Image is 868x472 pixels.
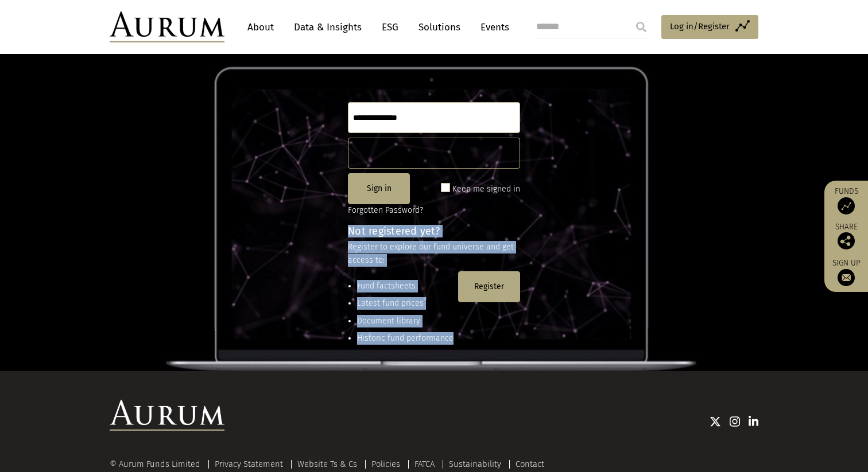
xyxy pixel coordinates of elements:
[452,182,520,196] label: Keep me signed in
[838,269,855,286] img: Sign up to our newsletter
[414,459,435,469] a: FATCA
[516,459,544,469] a: Contact
[458,271,520,302] button: Register
[749,416,759,427] img: Linkedin icon
[348,205,423,215] a: Forgotten Password?
[297,459,357,469] a: Website Ts & Cs
[348,241,520,267] p: Register to explore our fund universe and get access to:
[288,17,367,38] a: Data & Insights
[242,17,280,38] a: About
[710,416,721,427] img: Twitter icon
[449,459,501,469] a: Sustainability
[357,280,454,292] li: Fund factsheets
[475,17,509,38] a: Events
[838,232,855,249] img: Share this post
[661,15,758,39] a: Log in/Register
[110,400,224,431] img: Aurum Logo
[630,15,653,38] input: Submit
[376,17,404,38] a: ESG
[215,459,283,469] a: Privacy Statement
[371,459,400,469] a: Policies
[830,258,862,286] a: Sign up
[838,197,855,214] img: Access Funds
[348,226,520,236] h4: Not registered yet?
[348,173,410,204] button: Sign in
[413,17,466,38] a: Solutions
[357,315,454,327] li: Document library
[830,223,862,249] div: Share
[730,416,740,427] img: Instagram icon
[357,332,454,345] li: Historic fund performance
[670,19,730,33] span: Log in/Register
[830,186,862,214] a: Funds
[110,460,206,469] div: © Aurum Funds Limited
[110,11,224,42] img: Aurum
[357,297,454,310] li: Latest fund prices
